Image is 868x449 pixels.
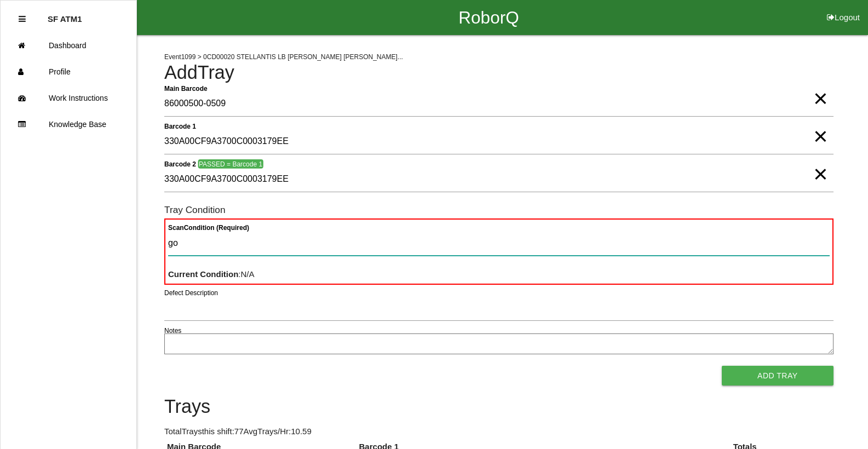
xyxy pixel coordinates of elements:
[164,53,403,61] span: Event 1099 > 0CD00020 STELLANTIS LB [PERSON_NAME] [PERSON_NAME]...
[19,6,26,32] div: Close
[1,32,136,59] a: Dashboard
[168,224,249,232] b: Scan Condition (Required)
[168,269,238,279] b: Current Condition
[1,111,136,137] a: Knowledge Base
[164,288,218,298] label: Defect Description
[164,425,833,438] p: Total Trays this shift: 77 Avg Trays /Hr: 10.59
[48,6,82,24] p: SF ATM1
[813,77,827,99] span: Clear Input
[813,152,827,174] span: Clear Input
[813,114,827,136] span: Clear Input
[164,326,181,336] label: Notes
[722,366,833,385] button: Add Tray
[164,62,833,83] h4: Add Tray
[1,59,136,85] a: Profile
[164,122,196,130] b: Barcode 1
[198,159,263,169] span: PASSED = Barcode 1
[164,91,833,117] input: Required
[168,269,255,279] span: : N/A
[164,160,196,168] b: Barcode 2
[164,396,833,417] h4: Trays
[1,85,136,111] a: Work Instructions
[164,84,208,92] b: Main Barcode
[164,205,833,215] h6: Tray Condition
